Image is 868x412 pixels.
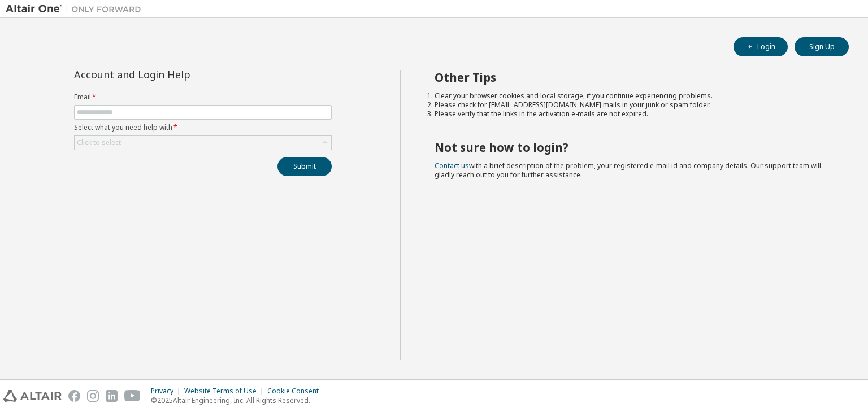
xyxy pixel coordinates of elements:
p: © 2025 Altair Engineering, Inc. All Rights Reserved. [151,396,325,405]
label: Select what you need help with [74,123,332,132]
div: Account and Login Help [74,70,280,79]
button: Login [734,37,788,56]
div: Website Terms of Use [184,387,267,396]
img: Altair One [6,3,147,15]
h2: Other Tips [435,70,829,85]
li: Please check for [EMAIL_ADDRESS][DOMAIN_NAME] mails in your junk or spam folder. [435,100,829,109]
h2: Not sure how to login? [435,140,829,155]
img: youtube.svg [124,390,141,402]
label: Email [74,93,332,102]
button: Submit [277,157,332,176]
div: Click to select [77,138,121,147]
img: facebook.svg [68,390,80,402]
li: Clear your browser cookies and local storage, if you continue experiencing problems. [435,91,829,100]
img: altair_logo.svg [3,390,62,402]
li: Please verify that the links in the activation e-mails are not expired. [435,109,829,119]
div: Click to select [75,136,331,150]
img: instagram.svg [87,390,99,402]
button: Sign Up [795,37,849,56]
div: Privacy [151,387,184,396]
a: Contact us [435,161,469,170]
img: linkedin.svg [106,390,118,402]
div: Cookie Consent [267,387,325,396]
span: with a brief description of the problem, your registered e-mail id and company details. Our suppo... [435,161,821,179]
